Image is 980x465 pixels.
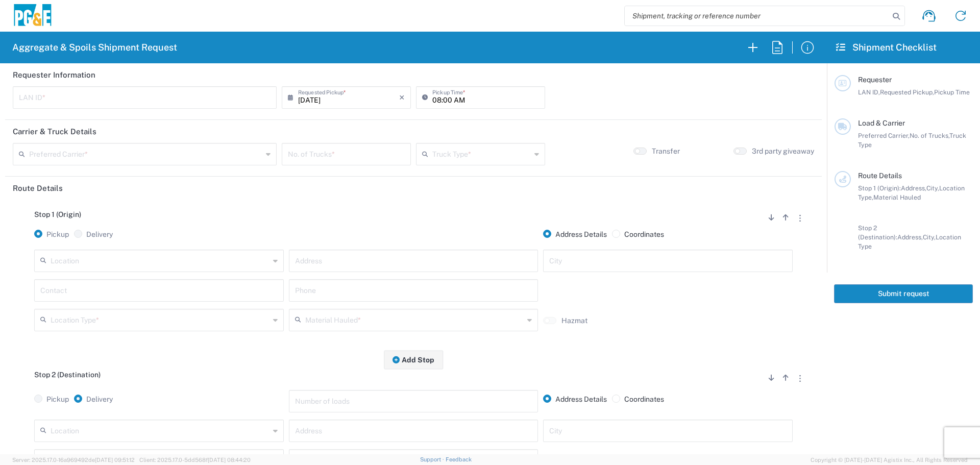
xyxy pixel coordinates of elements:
[901,184,926,192] span: Address,
[858,172,902,180] span: Route Details
[95,457,135,463] span: [DATE] 09:51:12
[384,350,443,369] button: Add Stop
[612,230,664,239] label: Coordinates
[13,127,96,137] h2: Carrier & Truck Details
[652,146,680,156] label: Transfer
[12,457,135,463] span: Server: 2025.17.0-16a969492de
[13,183,63,193] h2: Route Details
[752,146,814,156] label: 3rd party giveaway
[13,70,95,80] h2: Requester Information
[12,41,177,54] h2: Aggregate & Spoils Shipment Request
[208,457,251,463] span: [DATE] 08:44:20
[897,233,923,241] span: Address,
[858,88,880,96] span: LAN ID,
[139,457,251,463] span: Client: 2025.17.0-5dd568f
[561,316,587,325] label: Hazmat
[858,224,897,241] span: Stop 2 (Destination):
[858,76,892,84] span: Requester
[858,132,910,139] span: Preferred Carrier,
[934,88,970,96] span: Pickup Time
[811,455,968,464] span: Copyright © [DATE]-[DATE] Agistix Inc., All Rights Reserved
[12,4,53,28] img: pge
[625,6,889,26] input: Shipment, tracking or reference number
[926,184,939,192] span: City,
[446,456,472,462] a: Feedback
[543,230,607,239] label: Address Details
[873,193,921,201] span: Material Hauled
[34,371,101,379] span: Stop 2 (Destination)
[858,119,905,127] span: Load & Carrier
[836,41,937,54] h2: Shipment Checklist
[420,456,446,462] a: Support
[399,89,405,106] i: ×
[834,284,973,303] button: Submit request
[880,88,934,96] span: Requested Pickup,
[910,132,949,139] span: No. of Trucks,
[34,210,81,218] span: Stop 1 (Origin)
[858,184,901,192] span: Stop 1 (Origin):
[543,395,607,404] label: Address Details
[923,233,936,241] span: City,
[612,395,664,404] label: Coordinates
